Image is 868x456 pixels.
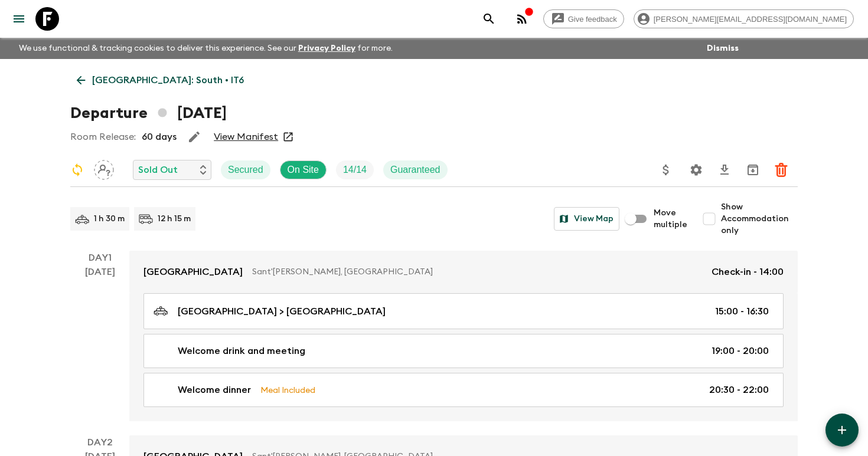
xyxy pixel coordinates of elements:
svg: Sync Required - Changes detected [70,163,84,177]
span: Move multiple [654,207,688,231]
p: 12 h 15 m [158,213,191,225]
button: Update Price, Early Bird Discount and Costs [654,158,678,182]
a: Welcome drink and meeting19:00 - 20:00 [143,334,784,368]
div: Secured [221,160,270,179]
p: We use functional & tracking cookies to deliver this experience. See our for more. [14,38,397,59]
p: Day 1 [70,251,129,265]
span: [PERSON_NAME][EMAIL_ADDRESS][DOMAIN_NAME] [647,15,853,24]
a: [GEOGRAPHIC_DATA]: South • IT6 [70,68,250,92]
button: Delete [769,158,793,182]
a: Privacy Policy [298,44,355,53]
p: 19:00 - 20:00 [712,344,769,358]
a: Give feedback [543,9,624,28]
p: Sold Out [138,163,178,177]
a: [GEOGRAPHIC_DATA]Sant'[PERSON_NAME], [GEOGRAPHIC_DATA]Check-in - 14:00 [129,251,798,293]
button: View Map [554,207,619,231]
span: Assign pack leader [94,163,114,173]
span: Give feedback [562,15,624,24]
div: [DATE] [85,265,115,421]
p: Day 2 [70,435,129,450]
a: Welcome dinnerMeal Included20:30 - 22:00 [143,373,784,407]
span: Show Accommodation only [721,201,798,237]
button: Dismiss [704,40,742,57]
a: [GEOGRAPHIC_DATA] > [GEOGRAPHIC_DATA]15:00 - 16:30 [143,293,784,329]
div: Trip Fill [336,160,374,179]
p: [GEOGRAPHIC_DATA] [143,265,243,279]
p: 20:30 - 22:00 [709,383,769,397]
p: Guaranteed [390,163,440,177]
h1: Departure [DATE] [70,101,227,125]
button: menu [7,7,31,31]
div: [PERSON_NAME][EMAIL_ADDRESS][DOMAIN_NAME] [634,9,854,28]
p: Secured [228,163,263,177]
p: 14 / 14 [343,163,367,177]
p: [GEOGRAPHIC_DATA]: South • IT6 [92,73,244,87]
p: Welcome dinner [178,383,251,397]
p: 1 h 30 m [94,213,125,225]
p: Welcome drink and meeting [178,344,305,358]
button: Download CSV [713,158,736,182]
button: Settings [684,158,708,182]
p: Check-in - 14:00 [712,265,784,279]
button: search adventures [477,7,501,31]
button: Archive (Completed, Cancelled or Unsynced Departures only) [741,158,765,182]
p: On Site [288,163,319,177]
p: Room Release: [70,130,136,144]
p: 60 days [142,130,177,144]
p: Sant'[PERSON_NAME], [GEOGRAPHIC_DATA] [252,266,702,278]
p: [GEOGRAPHIC_DATA] > [GEOGRAPHIC_DATA] [178,304,386,319]
p: Meal Included [260,383,315,396]
a: View Manifest [214,131,278,143]
div: On Site [280,160,327,179]
p: 15:00 - 16:30 [715,304,769,319]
